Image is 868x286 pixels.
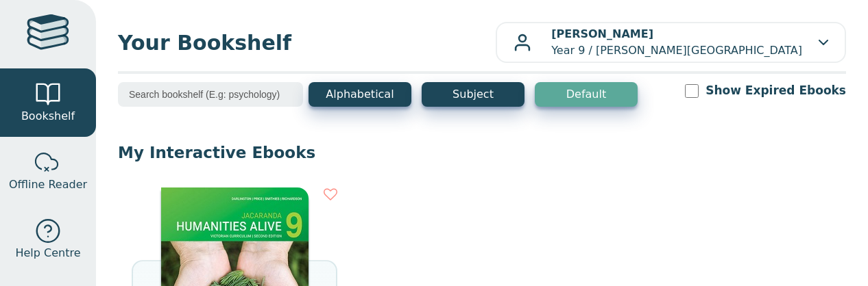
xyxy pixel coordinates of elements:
button: Subject [422,82,525,107]
span: Help Centre [15,245,80,261]
p: Year 9 / [PERSON_NAME][GEOGRAPHIC_DATA] [551,26,802,59]
span: Bookshelf [21,108,75,125]
button: Default [535,82,638,107]
button: Alphabetical [309,82,411,107]
p: My Interactive Ebooks [118,142,846,163]
span: Your Bookshelf [118,27,496,58]
button: [PERSON_NAME]Year 9 / [PERSON_NAME][GEOGRAPHIC_DATA] [496,22,846,63]
span: Offline Reader [9,177,87,193]
b: [PERSON_NAME] [551,27,653,40]
input: Search bookshelf (E.g: psychology) [118,82,303,107]
label: Show Expired Ebooks [706,82,846,99]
